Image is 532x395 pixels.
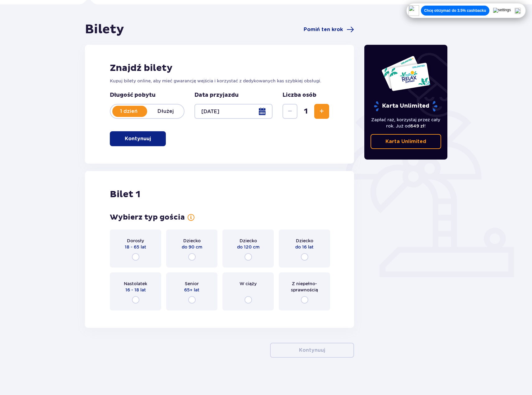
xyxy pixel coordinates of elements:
[125,244,146,250] span: 18 - 65 lat
[237,244,259,250] span: do 120 cm
[124,281,147,287] span: Nastolatek
[110,78,329,84] p: Kupuj bilety online, aby mieć gwarancję wejścia i korzystać z dedykowanych kas szybkiej obsługi.
[282,104,297,119] button: Zmniejsz
[183,238,201,244] span: Dziecko
[304,26,343,33] span: Pomiń ten krok
[304,26,354,33] a: Pomiń ten krok
[299,107,313,116] span: 1
[385,138,426,145] p: Karta Unlimited
[296,238,313,244] span: Dziecko
[295,244,314,250] span: do 16 lat
[240,281,257,287] span: W ciąży
[125,135,151,142] p: Kontynuuj
[270,343,354,358] button: Kontynuuj
[125,287,146,293] span: 16 - 18 lat
[127,238,144,244] span: Dorosły
[110,188,140,200] h2: Bilet 1
[184,287,199,293] span: 65+ lat
[182,244,202,250] span: do 90 cm
[381,55,431,91] img: Dwie karty całoroczne do Suntago z napisem 'UNLIMITED RELAX', na białym tle z tropikalnymi liśćmi...
[185,281,199,287] span: Senior
[371,117,441,129] p: Zapłać raz, korzystaj przez cały rok. Już od !
[371,134,441,149] a: Karta Unlimited
[110,131,166,146] button: Kontynuuj
[85,22,124,37] h1: Bilety
[410,123,424,128] span: 649 zł
[299,347,325,354] p: Kontynuuj
[373,101,438,112] p: Karta Unlimited
[314,104,329,119] button: Zwiększ
[240,238,257,244] span: Dziecko
[147,108,184,115] p: Dłużej
[110,108,147,115] p: 1 dzień
[110,213,185,222] h3: Wybierz typ gościa
[282,91,316,99] p: Liczba osób
[110,62,329,74] h2: Znajdź bilety
[194,91,239,99] p: Data przyjazdu
[110,91,184,99] p: Długość pobytu
[284,281,324,293] span: Z niepełno­sprawnością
